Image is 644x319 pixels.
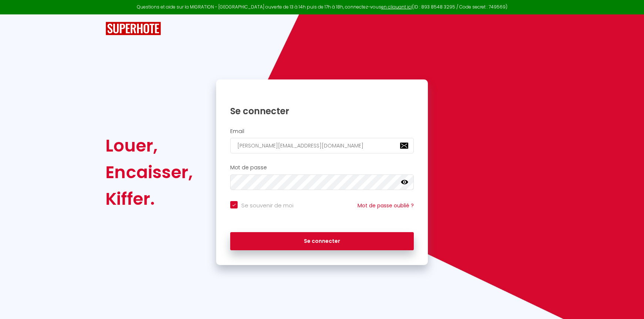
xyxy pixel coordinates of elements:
[105,159,193,186] div: Encaisser,
[230,128,414,135] h2: Email
[230,138,414,153] input: Ton Email
[230,105,414,117] h1: Se connecter
[230,164,414,171] h2: Mot de passe
[105,186,193,212] div: Kiffer.
[105,132,193,159] div: Louer,
[105,22,161,35] img: SuperHote logo
[230,232,414,251] button: Se connecter
[381,4,412,10] a: en cliquant ici
[358,202,414,209] a: Mot de passe oublié ?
